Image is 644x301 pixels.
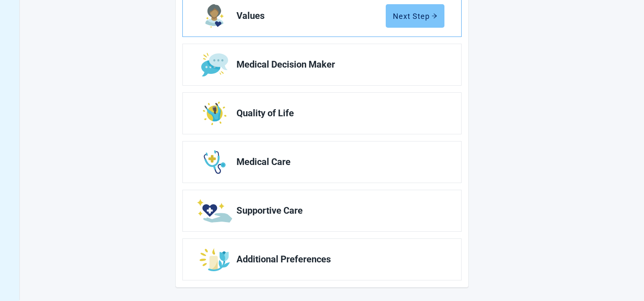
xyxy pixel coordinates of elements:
[431,13,437,19] span: arrow-right
[183,141,461,183] a: Edit Medical Care section
[183,190,461,231] a: Edit Supportive Care section
[393,12,437,20] div: Next Step
[236,254,438,264] span: Additional Preferences
[386,4,444,28] button: Next Steparrow-right
[236,60,438,70] span: Medical Decision Maker
[236,206,438,216] span: Supportive Care
[183,93,461,134] a: Edit Quality of Life section
[236,11,386,21] span: Values
[236,157,438,167] span: Medical Care
[183,239,461,280] a: Edit Additional Preferences section
[183,44,461,85] a: Edit Medical Decision Maker section
[236,108,438,118] span: Quality of Life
